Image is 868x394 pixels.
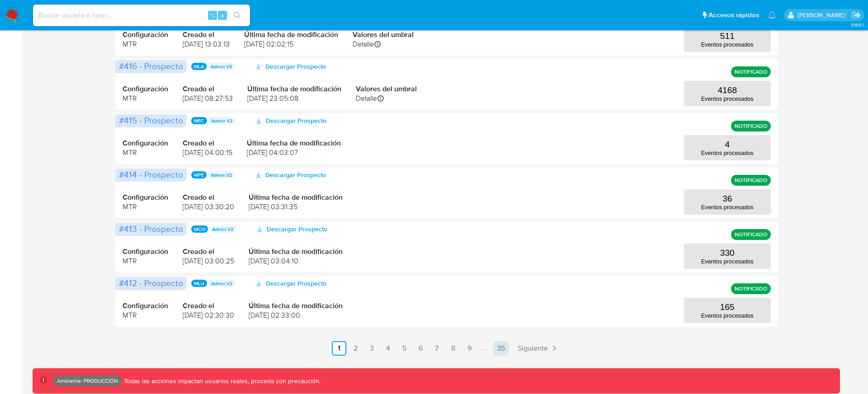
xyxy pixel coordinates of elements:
input: Buscar usuario o caso... [33,9,250,21]
p: Todas las acciones impactan usuarios reales, proceda con precaución. [122,377,321,385]
p: Ambiente: PRODUCCIÓN [57,379,118,383]
a: Salir [852,10,861,20]
a: Notificaciones [768,11,776,19]
span: s [221,11,224,19]
span: 3.160.1 [851,21,863,28]
button: search-icon [228,9,246,22]
span: Accesos rápidos [708,10,759,20]
span: ⌥ [209,11,216,19]
p: facundoagustin.borghi@mercadolibre.com [797,11,849,19]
